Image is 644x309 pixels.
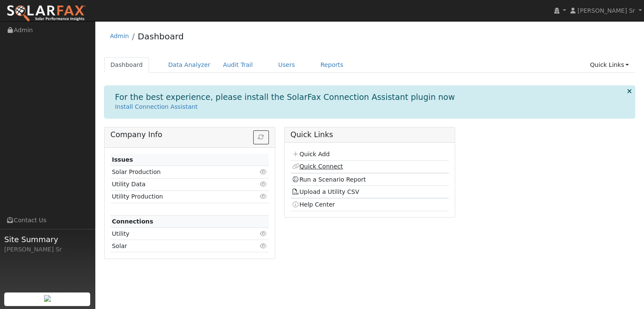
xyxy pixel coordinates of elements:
span: Site Summary [4,234,91,245]
td: Solar [111,240,243,252]
img: SolarFax [6,5,86,22]
a: Quick Links [583,57,635,73]
i: Click to view [260,231,268,237]
a: Users [272,57,301,73]
td: Utility [111,228,243,240]
a: Reports [314,57,350,73]
h5: Company Info [111,130,269,139]
i: Click to view [260,169,268,175]
a: Admin [110,33,129,39]
a: Dashboard [138,31,184,41]
i: Click to view [260,181,268,187]
img: retrieve [44,295,51,302]
a: Run a Scenario Report [292,176,366,183]
a: Install Connection Assistant [115,103,198,110]
h1: For the best experience, please install the SolarFax Connection Assistant plugin now [115,92,455,102]
a: Quick Connect [292,163,343,170]
a: Help Center [292,201,335,208]
span: [PERSON_NAME] Sr [578,7,635,14]
a: Quick Add [292,151,329,157]
i: Click to view [260,243,268,249]
h5: Quick Links [290,130,449,139]
strong: Issues [112,156,133,163]
a: Audit Trail [217,57,259,73]
td: Utility Data [111,178,243,190]
div: [PERSON_NAME] Sr [4,245,91,254]
strong: Connections [112,218,153,225]
a: Dashboard [104,57,149,73]
a: Upload a Utility CSV [292,188,359,195]
a: Data Analyzer [162,57,217,73]
td: Solar Production [111,166,243,178]
i: Click to view [260,193,268,199]
td: Utility Production [111,190,243,203]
